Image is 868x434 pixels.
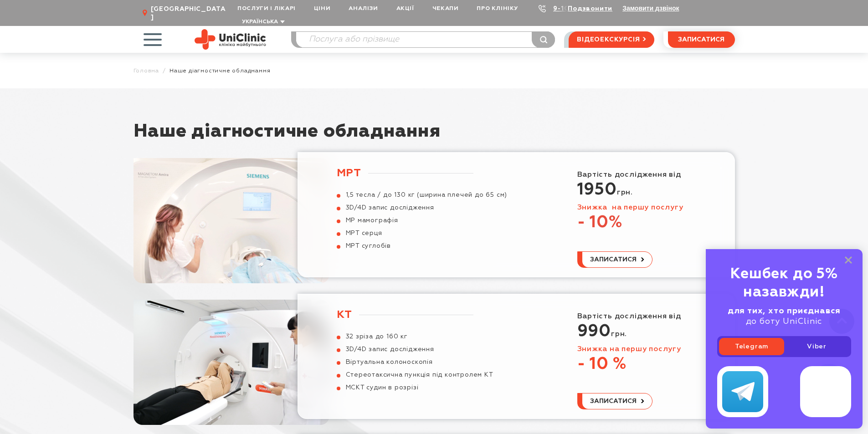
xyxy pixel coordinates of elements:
span: - 10 % [577,356,627,373]
input: Послуга або прізвище [296,32,555,47]
div: до боту UniClinic [717,306,851,327]
span: 1950 [577,182,617,198]
div: Кешбек до 5% назавжди! [717,265,851,301]
li: Стереотаксична пункція під контролем КТ [337,371,493,379]
h1: Наше діагностичне обладнання [134,120,735,152]
a: відеоекскурсія [569,31,654,48]
span: записатися [678,36,724,43]
a: Telegram [719,338,784,355]
p: грн. [577,325,696,341]
a: КТ 32 зріза до 160 кг 3D/4D запис дослідження Віртуальна колоноскопія Стереотаксична пункція під ... [337,308,552,408]
a: Подзвонити [568,5,612,12]
li: 32 зріза до 160 кг [337,332,493,341]
h3: МРТ [337,166,473,180]
p: Вартість дослідження від [577,168,696,181]
button: Замовити дзвінок [622,5,679,12]
font: Знижка на першу послугу [577,346,681,353]
li: 3D/4D запис дослідження [337,204,508,212]
button: Українська [240,19,285,26]
p: Вартість дослідження від [577,310,696,323]
button: записатися [577,393,652,409]
span: Наше діагностичне обладнання [169,67,270,74]
img: Uniclinic [195,29,266,50]
span: Українська [242,19,278,25]
button: записатися [668,31,735,48]
li: МРТ серця [337,229,508,237]
span: записатися [590,398,637,404]
h3: КТ [337,308,473,322]
span: [GEOGRAPHIC_DATA] [151,5,228,21]
button: записатися [577,251,652,268]
li: МР мамографія [337,216,508,225]
li: МСКТ судин в розрізі [337,383,493,408]
a: 9-103 [553,5,573,12]
span: записатися [590,256,637,263]
li: МРТ суглобів [337,242,508,250]
span: відеоекскурсія [577,32,640,47]
li: Віртуальна колоноскопія [337,358,493,366]
span: - 10% [577,214,622,231]
strong: 990 [577,323,611,340]
li: 1,5 тесла / до 130 кг (ширина плечей до 65 см) [337,191,508,199]
font: Знижка на першу послугу [577,204,683,211]
a: Головна [134,67,159,74]
li: 3D/4D запис дослідження [337,345,493,353]
a: МРТ 1,5 тесла / до 130 кг (ширина плечей до 65 см) 3D/4D запис дослідження МР мамографія МРТ серц... [337,166,552,250]
a: Viber [784,338,849,355]
b: для тих, хто приєднався [728,307,841,315]
p: грн. [577,184,696,199]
